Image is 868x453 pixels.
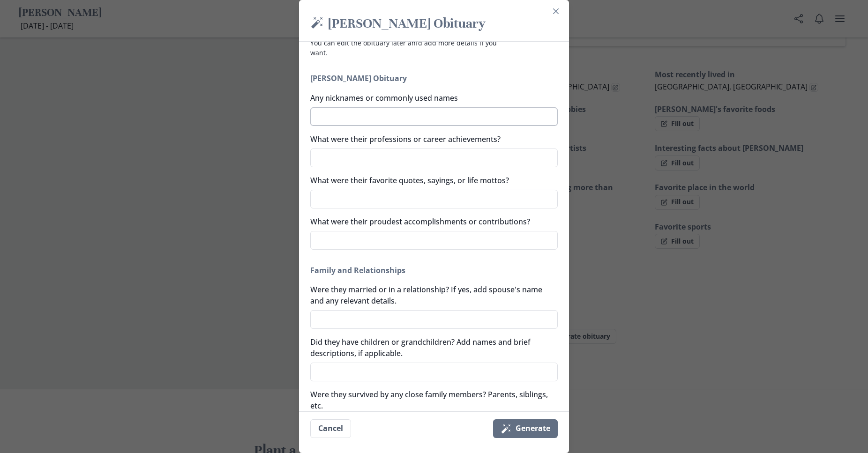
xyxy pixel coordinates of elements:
label: Were they married or in a relationship? If yes, add spouse's name and any relevant details. [310,284,552,306]
label: What were their proudest accomplishments or contributions? [310,216,552,227]
h2: [PERSON_NAME] Obituary [310,73,558,84]
label: Any nicknames or commonly used names [310,92,552,104]
label: What were their favorite quotes, sayings, or life mottos? [310,175,552,186]
p: You can edit the obituary later anfd add more details if you want. [310,38,508,58]
button: Close [548,4,563,19]
button: Generate [493,419,558,438]
label: Did they have children or grandchildren? Add names and brief descriptions, if applicable. [310,336,552,359]
label: Were they survived by any close family members? Parents, siblings, etc. [310,389,552,411]
label: What were their professions or career achievements? [310,134,552,145]
button: Cancel [310,419,351,438]
h2: Family and Relationships [310,265,558,276]
h2: [PERSON_NAME] Obituary [310,15,558,34]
